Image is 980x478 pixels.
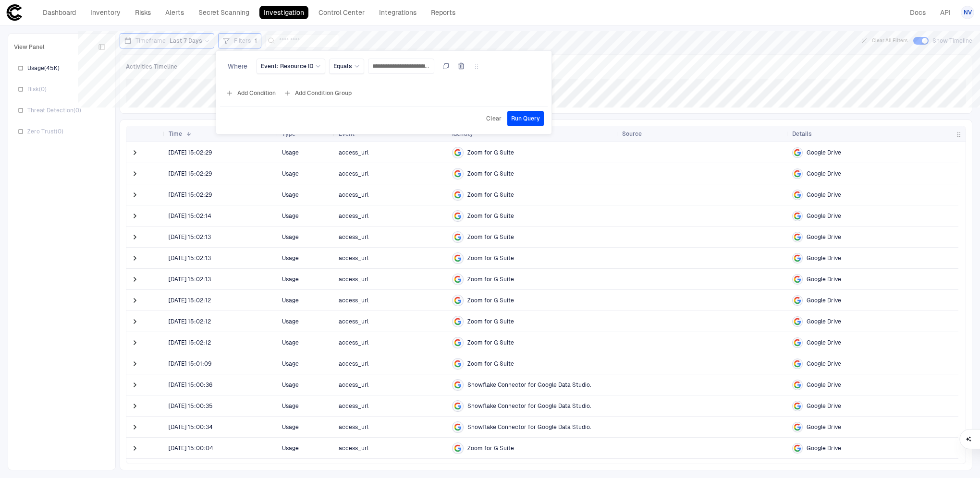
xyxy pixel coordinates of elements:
[261,62,313,70] span: Event: Resource ID
[486,115,502,122] span: Clear
[507,111,544,126] button: Run Query
[484,111,503,126] button: Clear
[228,62,247,70] span: Where
[282,85,354,101] button: Add Condition Group
[333,62,352,70] span: Equals
[511,115,540,122] span: Run Query
[224,85,278,101] button: Add Condition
